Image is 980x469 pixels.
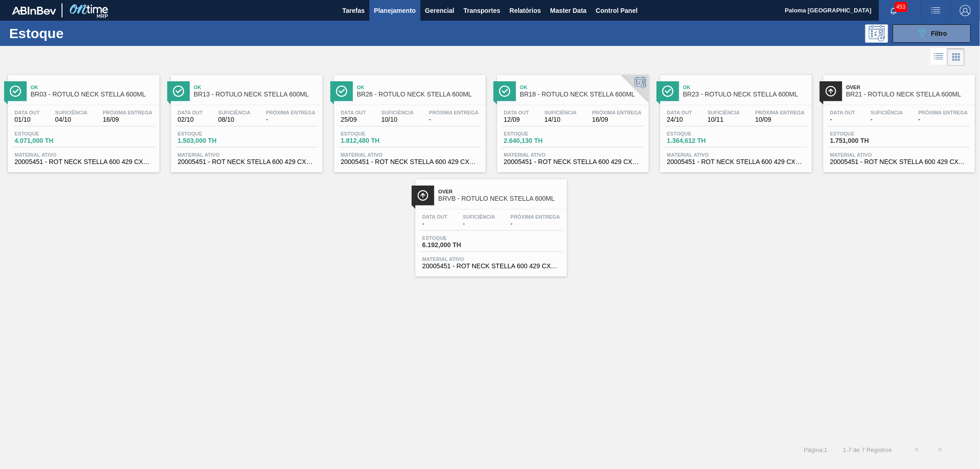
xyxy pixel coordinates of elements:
[31,85,155,90] span: Ok
[804,446,827,453] span: Página : 1
[490,68,653,172] a: ÍconeOkBR18 - RÓTULO NECK STELLA 600MLData out12/09Suficiência14/10Próxima Entrega16/09Estoque2.6...
[510,220,560,227] span: -
[266,110,316,115] span: Próxima Entrega
[755,116,805,123] span: 10/09
[906,438,929,461] button: <
[667,110,692,115] span: Data out
[422,235,487,241] span: Estoque
[417,190,429,201] img: Ícone
[830,110,855,115] span: Data out
[425,5,454,16] span: Gerencial
[550,5,586,16] span: Master Data
[830,137,895,144] span: 1.751,000 TH
[592,110,642,115] span: Próxima Entrega
[592,116,642,123] span: 16/09
[504,152,642,158] span: Material ativo
[830,131,895,136] span: Estoque
[9,28,149,39] h1: Estoque
[667,158,805,165] span: 20005451 - ROT NECK STELLA 600 429 CX84MIL
[422,242,487,249] span: 6.192,000 TH
[178,137,242,144] span: 1.503,000 TH
[504,116,529,123] span: 12/09
[463,214,495,220] span: Suficiência
[178,116,203,123] span: 02/10
[429,116,479,123] span: -
[879,4,908,17] button: Notificações
[520,91,644,98] span: BR18 - RÓTULO NECK STELLA 600ML
[15,116,40,123] span: 01/10
[504,110,529,115] span: Data out
[463,220,495,227] span: -
[504,158,642,165] span: 20005451 - ROT NECK STELLA 600 429 CX84MIL
[816,68,980,172] a: ÍconeOverBR21 - RÓTULO NECK STELLA 600MLData out-Suficiência-Próxima Entrega-Estoque1.751,000 THM...
[931,30,947,37] span: Filtro
[893,24,971,43] button: Filtro
[341,110,366,115] span: Data out
[422,263,560,270] span: 20005451 - ROT NECK STELLA 600 429 CX84MIL
[194,91,318,98] span: BR13 - RÓTULO NECK STELLA 600ML
[15,137,79,144] span: 4.071,000 TH
[164,68,327,172] a: ÍconeOkBR13 - RÓTULO NECK STELLA 600MLData out02/10Suficiência08/10Próxima Entrega-Estoque1.503,0...
[341,152,479,158] span: Material ativo
[438,195,562,202] span: BRVB - RÓTULO NECK STELLA 600ML
[103,116,153,123] span: 16/09
[667,152,805,158] span: Material ativo
[918,116,968,123] span: -
[841,446,892,453] span: 1 - 7 de 7 Registros
[15,131,79,136] span: Estoque
[341,137,405,144] span: 1.812,480 TH
[895,2,907,12] span: 453
[15,152,153,158] span: Material ativo
[708,116,740,123] span: 10/11
[1,68,164,172] a: ÍconeOkBR03 - RÓTULO NECK STELLA 600MLData out01/10Suficiência04/10Próxima Entrega16/09Estoque4.0...
[865,24,888,43] div: Pogramando: nenhum usuário selecionado
[15,110,40,115] span: Data out
[422,214,448,220] span: Data out
[336,85,347,97] img: Ícone
[194,85,318,90] span: Ok
[103,110,153,115] span: Próxima Entrega
[341,158,479,165] span: 20005451 - ROT NECK STELLA 600 429 CX84MIL
[662,85,674,97] img: Ícone
[438,189,562,194] span: Over
[846,91,970,98] span: BR21 - RÓTULO NECK STELLA 600ML
[381,116,414,123] span: 10/10
[825,85,837,97] img: Ícone
[12,6,56,15] img: TNhmsLtSVTkK8tSr43FrP2fwEKptu5GPRR3wAAAABJRU5ErkJggg==
[830,116,855,123] span: -
[381,110,414,115] span: Suficiência
[55,116,87,123] span: 04/10
[499,85,510,97] img: Ícone
[667,116,692,123] span: 24/10
[341,116,366,123] span: 25/09
[667,137,731,144] span: 1.364,612 TH
[178,110,203,115] span: Data out
[683,91,807,98] span: BR23 - RÓTULO NECK STELLA 600ML
[510,214,560,220] span: Próxima Entrega
[218,116,250,123] span: 08/10
[667,131,731,136] span: Estoque
[871,110,903,115] span: Suficiência
[520,85,644,90] span: Ok
[929,438,952,461] button: >
[918,110,968,115] span: Próxima Entrega
[341,131,405,136] span: Estoque
[596,5,638,16] span: Control Panel
[429,110,479,115] span: Próxima Entrega
[342,5,365,16] span: Tarefas
[422,256,560,262] span: Material ativo
[178,158,316,165] span: 20005451 - ROT NECK STELLA 600 429 CX84MIL
[55,110,87,115] span: Suficiência
[544,116,577,123] span: 14/10
[10,85,21,97] img: Ícone
[266,116,316,123] span: -
[15,158,153,165] span: 20005451 - ROT NECK STELLA 600 429 CX84MIL
[504,131,568,136] span: Estoque
[218,110,250,115] span: Suficiência
[930,5,941,16] img: userActions
[708,110,740,115] span: Suficiência
[830,158,968,165] span: 20005451 - ROT NECK STELLA 600 429 CX84MIL
[422,220,448,227] span: -
[464,5,500,16] span: Transportes
[357,91,481,98] span: BR26 - RÓTULO NECK STELLA 600ML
